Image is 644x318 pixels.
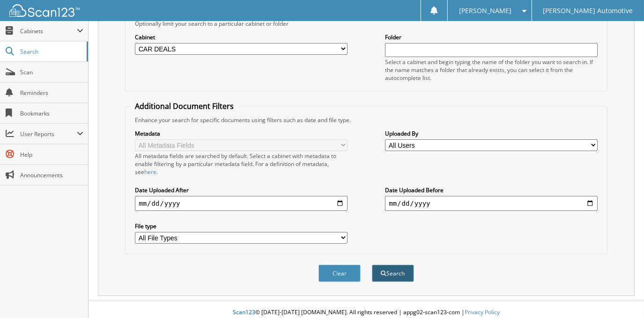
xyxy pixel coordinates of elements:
span: Search [20,48,82,56]
span: Reminders [20,89,83,97]
label: Date Uploaded Before [385,186,597,194]
span: [PERSON_NAME] Automotive [543,8,633,14]
button: Clear [318,265,361,282]
a: Privacy Policy [465,308,500,316]
div: Enhance your search for specific documents using filters such as date and file type. [130,116,602,124]
span: User Reports [20,130,77,138]
a: here [144,168,156,176]
label: Cabinet [135,33,347,41]
span: Cabinets [20,27,77,35]
div: All metadata fields are searched by default. Select a cabinet with metadata to enable filtering b... [135,152,347,176]
button: Search [372,265,414,282]
span: [PERSON_NAME] [459,8,511,14]
span: Scan123 [233,308,255,316]
input: end [385,196,597,211]
div: Select a cabinet and begin typing the name of the folder you want to search in. If the name match... [385,58,597,82]
span: Announcements [20,171,83,179]
label: Metadata [135,130,347,137]
div: Optionally limit your search to a particular cabinet or folder [130,20,602,28]
legend: Additional Document Filters [130,101,238,111]
label: Folder [385,33,597,41]
span: Help [20,151,83,159]
label: File type [135,222,347,230]
img: scan123-logo-white.svg [9,4,80,17]
span: Bookmarks [20,109,83,117]
iframe: Chat Widget [597,273,644,318]
label: Uploaded By [385,130,597,137]
span: Scan [20,68,83,76]
label: Date Uploaded After [135,186,347,194]
input: start [135,196,347,211]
